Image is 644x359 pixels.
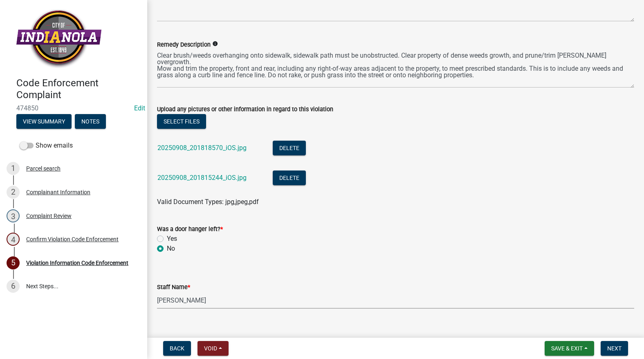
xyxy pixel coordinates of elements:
div: 4 [7,233,20,246]
button: View Summary [16,114,72,129]
label: No [167,244,175,254]
a: Edit [134,104,145,112]
button: Next [601,341,628,356]
i: info [212,41,218,47]
div: Complainant Information [26,189,90,195]
wm-modal-confirm: Delete Document [273,145,306,153]
a: 20250908_201815244_iOS.jpg [157,174,247,182]
span: Back [170,345,184,352]
h4: Code Enforcement Complaint [16,77,141,101]
div: 5 [7,256,20,269]
label: Yes [167,234,177,244]
wm-modal-confirm: Notes [75,119,106,125]
button: Delete [273,171,306,185]
div: Confirm Violation Code Enforcement [26,236,119,242]
label: Upload any pictures or other information in regard to this violation [157,107,333,112]
button: Void [197,341,229,356]
span: Next [607,345,622,352]
div: Parcel search [26,166,61,171]
wm-modal-confirm: Edit Application Number [134,104,145,112]
span: Void [204,345,217,352]
div: Violation Information Code Enforcement [26,260,128,266]
div: 2 [7,186,20,199]
button: Delete [273,141,306,155]
button: Select files [157,114,206,129]
wm-modal-confirm: Summary [16,119,72,125]
label: Show emails [20,141,73,150]
label: Remedy Description [157,42,211,48]
label: Staff Name [157,285,190,290]
img: City of Indianola, Iowa [16,9,101,69]
div: 6 [7,280,20,293]
button: Back [163,341,191,356]
button: Notes [75,114,106,129]
div: Complaint Review [26,213,72,219]
button: Save & Exit [545,341,594,356]
span: Valid Document Types: jpg,jpeg,pdf [157,198,259,206]
div: 3 [7,209,20,222]
label: Was a door hanger left? [157,227,223,232]
span: Save & Exit [551,345,583,352]
span: 474850 [16,104,131,112]
wm-modal-confirm: Delete Document [273,175,306,182]
div: 1 [7,162,20,175]
a: 20250908_201818570_iOS.jpg [157,144,247,152]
